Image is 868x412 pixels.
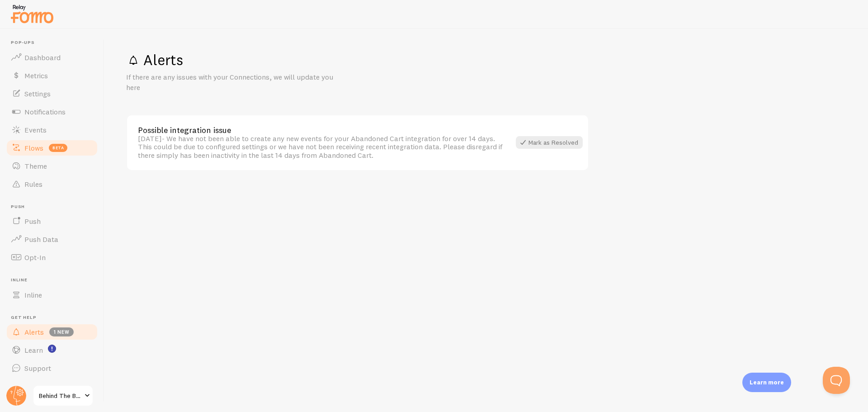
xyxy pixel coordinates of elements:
[126,72,343,93] p: If there are any issues with your Connections, we will update you here
[5,359,99,377] a: Support
[138,134,510,159] div: - We have not been able to create any new events for your Abandoned Cart integration for over 14 ...
[5,248,99,266] a: Opt-In
[516,136,583,149] div: Mark as Resolved
[24,253,46,262] span: Opt-In
[5,323,99,341] a: Alerts 1 new
[750,378,784,387] p: Learn more
[5,103,99,121] a: Notifications
[5,341,99,359] a: Learn
[5,230,99,248] a: Push Data
[24,107,66,116] span: Notifications
[9,2,55,25] img: fomo-relay-logo-orange.svg
[11,277,99,283] span: Inline
[24,143,43,152] span: Flows
[138,134,162,143] span: Mon, Jan 27th 2025
[5,286,99,304] a: Inline
[24,346,43,355] span: Learn
[126,51,846,69] h1: Alerts
[33,385,94,407] a: Behind The Bundles
[11,315,99,321] span: Get Help
[24,180,42,189] span: Rules
[5,175,99,193] a: Rules
[24,235,58,244] span: Push Data
[5,48,99,66] a: Dashboard
[24,71,48,80] span: Metrics
[823,367,850,394] iframe: Help Scout Beacon - Open
[742,373,791,392] div: Learn more
[5,212,99,230] a: Push
[138,126,510,134] div: Possible integration issue
[11,204,99,210] span: Push
[24,327,44,336] span: Alerts
[24,290,42,299] span: Inline
[24,53,61,62] span: Dashboard
[5,121,99,139] a: Events
[49,327,74,336] span: 1 new
[5,157,99,175] a: Theme
[24,161,47,170] span: Theme
[24,125,47,134] span: Events
[5,139,99,157] a: Flows beta
[24,217,41,226] span: Push
[49,144,67,152] span: beta
[48,345,56,353] svg: <p>Watch New Feature Tutorials!</p>
[39,390,82,401] span: Behind The Bundles
[11,40,99,46] span: Pop-ups
[24,364,51,373] span: Support
[5,66,99,85] a: Metrics
[5,85,99,103] a: Settings
[24,89,51,98] span: Settings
